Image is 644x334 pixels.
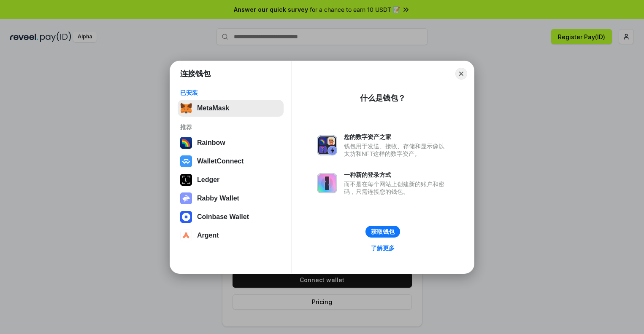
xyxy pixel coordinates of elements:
img: svg+xml,%3Csvg%20width%3D%2228%22%20height%3D%2228%22%20viewBox%3D%220%200%2028%2028%22%20fill%3D... [180,211,192,223]
div: Ledger [197,176,219,184]
img: svg+xml,%3Csvg%20width%3D%2228%22%20height%3D%2228%22%20viewBox%3D%220%200%2028%2028%22%20fill%3D... [180,230,192,241]
img: svg+xml,%3Csvg%20xmlns%3D%22http%3A%2F%2Fwww.w3.org%2F2000%2Fsvg%22%20fill%3D%22none%22%20viewBox... [180,192,192,204]
div: Rainbow [197,139,225,147]
img: svg+xml,%3Csvg%20width%3D%22120%22%20height%3D%22120%22%20viewBox%3D%220%200%20120%20120%22%20fil... [180,137,192,149]
h1: 连接钱包 [180,69,211,79]
img: svg+xml,%3Csvg%20width%3D%2228%22%20height%3D%2228%22%20viewBox%3D%220%200%2028%2028%22%20fill%3D... [180,155,192,167]
div: Coinbase Wallet [197,213,249,221]
div: Argent [197,232,219,239]
button: WalletConnect [178,153,284,170]
img: svg+xml,%3Csvg%20fill%3D%22none%22%20height%3D%2233%22%20viewBox%3D%220%200%2035%2033%22%20width%... [180,102,192,114]
div: 了解更多 [371,244,395,252]
div: WalletConnect [197,158,244,165]
button: MetaMask [178,100,284,117]
div: 您的数字资产之家 [344,133,449,141]
div: 已安装 [180,89,281,96]
button: Close [455,68,467,80]
div: 钱包用于发送、接收、存储和显示像以太坊和NFT这样的数字资产。 [344,142,449,158]
a: 了解更多 [366,243,400,254]
div: 而不是在每个网站上创建新的账户和密码，只需连接您的钱包。 [344,180,449,195]
div: 推荐 [180,123,281,131]
button: Ledger [178,171,284,188]
button: Rabby Wallet [178,190,284,207]
button: Coinbase Wallet [178,208,284,225]
div: 一种新的登录方式 [344,171,449,179]
img: svg+xml,%3Csvg%20xmlns%3D%22http%3A%2F%2Fwww.w3.org%2F2000%2Fsvg%22%20width%3D%2228%22%20height%3... [180,174,192,186]
div: Rabby Wallet [197,195,239,202]
div: MetaMask [197,104,229,112]
img: svg+xml,%3Csvg%20xmlns%3D%22http%3A%2F%2Fwww.w3.org%2F2000%2Fsvg%22%20fill%3D%22none%22%20viewBox... [317,135,337,155]
button: Argent [178,227,284,244]
button: Rainbow [178,134,284,151]
button: 获取钱包 [365,226,400,238]
img: svg+xml,%3Csvg%20xmlns%3D%22http%3A%2F%2Fwww.w3.org%2F2000%2Fsvg%22%20fill%3D%22none%22%20viewBox... [317,173,337,193]
div: 什么是钱包？ [360,93,406,103]
div: 获取钱包 [371,228,395,235]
